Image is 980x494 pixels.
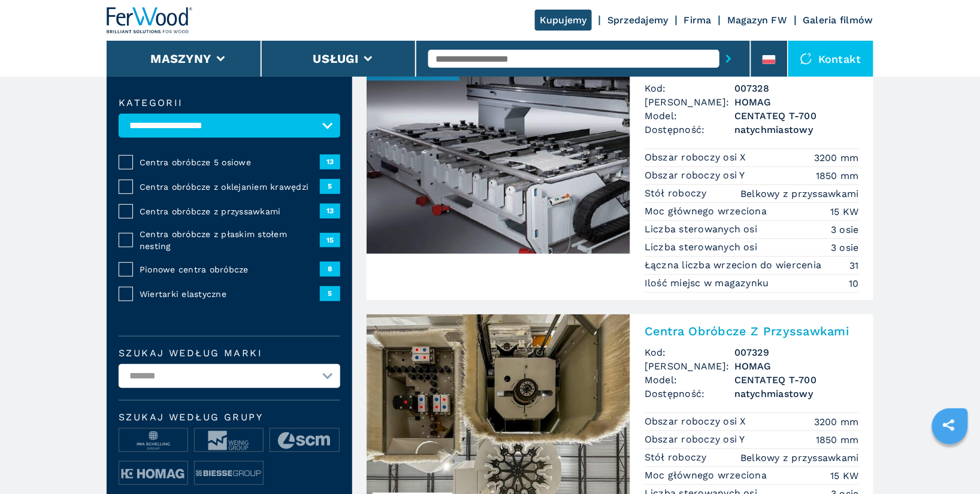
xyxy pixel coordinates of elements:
[140,228,320,252] span: Centra obróbcze z płaskim stołem nesting
[831,469,859,483] em: 15 KW
[645,373,734,387] span: Model:
[741,187,860,201] em: Belkowy z przyssawkami
[645,469,770,482] p: Moc głównego wrzeciona
[800,53,812,65] img: Kontakt
[119,429,187,453] img: image
[119,462,187,486] img: image
[734,359,859,373] h3: HOMAG
[684,14,712,26] a: Firma
[140,288,320,300] span: Wiertarki elastyczne
[645,109,734,123] span: Model:
[645,95,734,109] span: [PERSON_NAME]:
[535,10,592,31] a: Kupujemy
[734,95,859,109] h3: HOMAG
[119,348,340,358] label: Szukaj według marki
[320,286,340,301] span: 5
[119,413,340,422] span: Szukaj według grupy
[645,387,734,401] span: Dostępność:
[734,387,859,401] span: natychmiastowy
[195,462,263,486] img: image
[320,179,340,193] span: 5
[734,346,859,359] h3: 007329
[645,205,770,218] p: Moc głównego wrzeciona
[645,433,748,446] p: Obszar roboczy osi Y
[645,415,749,428] p: Obszar roboczy osi X
[645,169,748,182] p: Obszar roboczy osi Y
[607,14,669,26] a: Sprzedajemy
[734,81,859,95] h3: 007328
[741,451,860,465] em: Belkowy z przyssawkami
[645,241,761,254] p: Liczba sterowanych osi
[140,156,320,168] span: Centra obróbcze 5 osiowe
[831,223,860,237] em: 3 osie
[140,205,320,217] span: Centra obróbcze z przyssawkami
[850,259,860,272] em: 31
[645,259,825,272] p: Łączna liczba wrzecion do wiercenia
[140,181,320,193] span: Centra obróbcze z oklejaniem krawędzi
[645,223,761,236] p: Liczba sterowanych osi
[645,359,734,373] span: [PERSON_NAME]:
[814,415,859,429] em: 3200 mm
[645,346,734,359] span: Kod:
[934,410,964,440] a: sharethis
[734,109,859,123] h3: CENTATEQ T-700
[734,123,859,137] span: natychmiastowy
[119,98,340,108] label: kategorii
[645,324,859,338] h2: Centra Obróbcze Z Przyssawkami
[645,151,749,164] p: Obszar roboczy osi X
[929,440,971,485] iframe: Chat
[814,151,859,165] em: 3200 mm
[719,45,738,72] button: submit-button
[320,262,340,276] span: 8
[313,51,359,66] button: Usługi
[727,14,788,26] a: Magazyn FW
[816,169,859,183] em: 1850 mm
[195,429,263,453] img: image
[734,373,859,387] h3: CENTATEQ T-700
[645,187,710,200] p: Stół roboczy
[320,233,340,247] span: 15
[367,50,873,300] a: Centra Obróbcze Z Przyssawkami HOMAG CENTATEQ T-700Centra Obróbcze Z PrzyssawkamiKod:007328[PERSO...
[107,7,193,34] img: Ferwood
[803,14,874,26] a: Galeria filmów
[320,204,340,218] span: 13
[270,429,338,453] img: image
[645,277,772,290] p: Ilość miejsc w magazynku
[150,51,211,66] button: Maszyny
[140,263,320,275] span: Pionowe centra obróbcze
[645,123,734,137] span: Dostępność:
[831,241,860,254] em: 3 osie
[788,41,873,77] div: Kontakt
[367,50,630,254] img: Centra Obróbcze Z Przyssawkami HOMAG CENTATEQ T-700
[816,433,859,447] em: 1850 mm
[320,154,340,169] span: 13
[831,205,859,219] em: 15 KW
[645,451,710,464] p: Stół roboczy
[849,277,860,290] em: 10
[645,81,734,95] span: Kod:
